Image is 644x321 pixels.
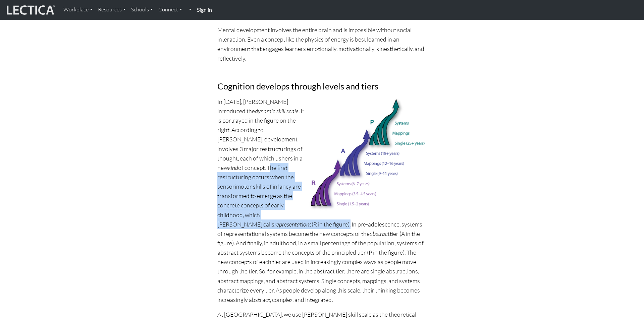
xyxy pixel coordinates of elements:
a: Resources [95,3,128,17]
i: abstract [370,230,390,237]
strong: Sign in [197,6,212,13]
i: dynamic skill scale [255,107,299,115]
a: Schools [128,3,156,17]
a: Connect [156,3,185,17]
p: In [DATE], [PERSON_NAME] introduced the . It is portrayed in the figure on the right. According t... [217,97,427,304]
img: lecticalive [5,4,55,16]
a: Workplace [61,3,95,17]
i: representations [274,220,312,228]
p: Mental development involves the entire brain and is impossible without social interaction. Even a... [217,25,427,63]
i: kind [228,164,238,171]
a: Sign in [194,3,215,17]
h3: Cognition develops through levels and tiers [217,81,427,91]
